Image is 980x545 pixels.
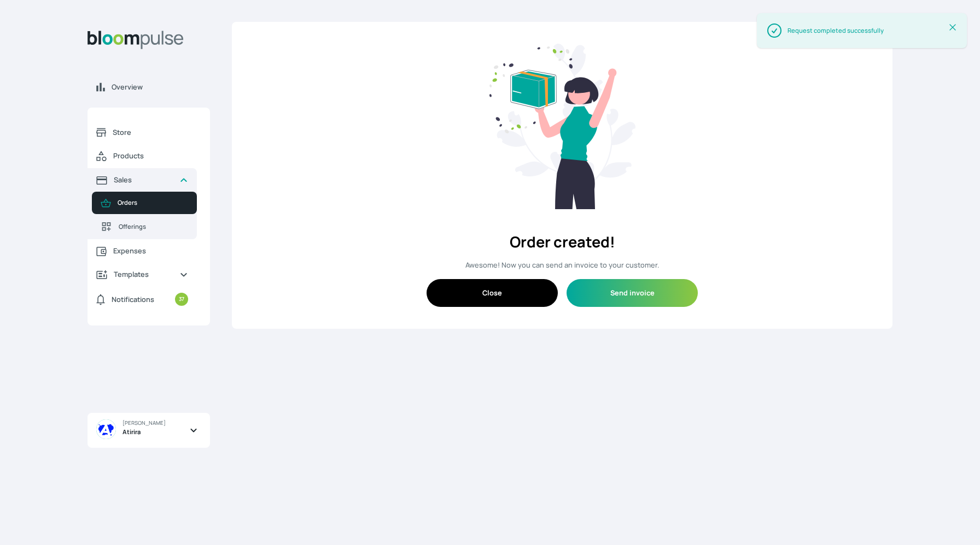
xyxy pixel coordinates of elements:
[122,428,141,437] span: Atirira
[114,175,171,185] span: Sales
[510,209,615,260] h2: Order created!
[92,192,197,214] a: Orders
[118,198,188,208] span: Orders
[87,31,184,49] img: Bloom Logo
[119,222,188,232] span: Offerings
[567,279,698,307] button: Send invoice
[87,263,197,286] a: Templates
[175,293,188,306] small: 37
[87,121,197,144] a: Store
[122,419,166,427] span: [PERSON_NAME]
[113,246,188,256] span: Expenses
[427,279,558,307] button: Close
[457,260,668,270] p: Awesome! Now you can send an invoice to your customer.
[112,82,201,92] span: Overview
[87,144,197,168] a: Products
[87,168,197,192] a: Sales
[87,239,197,263] a: Expenses
[489,44,635,209] img: happy.svg
[87,22,210,532] aside: Sidebar
[87,286,197,312] a: Notifications37
[114,269,171,280] span: Templates
[787,26,884,35] div: Request completed successfully
[87,75,210,99] a: Overview
[113,127,188,138] span: Store
[92,214,197,239] a: Offerings
[113,151,188,161] span: Products
[112,294,154,305] span: Notifications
